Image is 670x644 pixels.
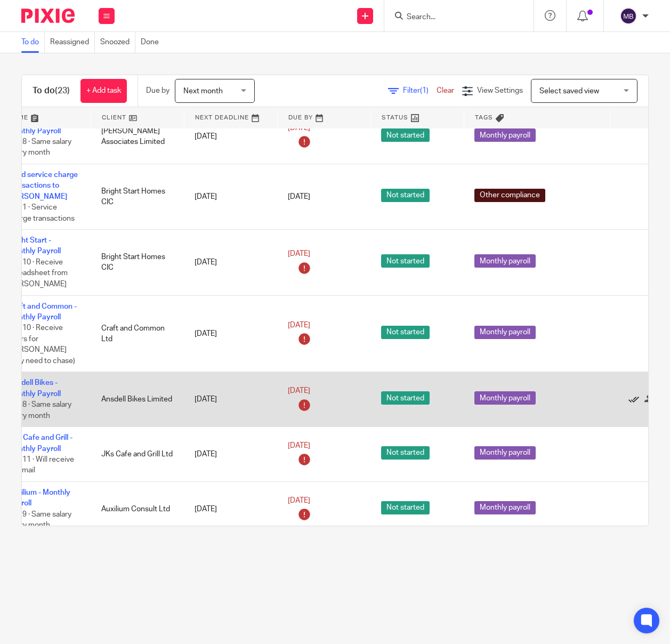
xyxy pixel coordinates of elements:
[21,32,45,53] a: To do
[91,230,184,295] td: Bright Start Homes CIC
[80,79,127,103] a: + Add task
[8,511,71,529] span: 0 of 9 · Same salary every month
[288,387,310,395] span: [DATE]
[420,87,429,94] span: (1)
[33,85,70,96] h1: To do
[474,501,536,514] span: Monthly payroll
[91,482,184,537] td: Auxilium Consult Ltd
[91,427,184,482] td: JKs Cafe and Grill Ltd
[91,109,184,164] td: [PERSON_NAME] Associates Limited
[8,116,71,134] a: [PERSON_NAME] - Monthly Payroll
[8,138,71,157] span: 0 of 8 · Same salary every month
[8,324,75,365] span: 0 of 10 · Receive hours for [PERSON_NAME] (may need to chase)
[183,87,223,95] span: Next month
[50,32,95,53] a: Reassigned
[288,193,310,200] span: [DATE]
[474,391,536,405] span: Monthly payroll
[100,32,135,53] a: Snoozed
[8,489,70,507] a: Auxilium - Monthly Payroll
[141,32,164,53] a: Done
[21,9,75,23] img: Pixie
[184,427,277,482] td: [DATE]
[91,164,184,230] td: Bright Start Homes CIC
[475,115,493,120] span: Tags
[474,254,536,268] span: Monthly payroll
[288,442,310,449] span: [DATE]
[288,321,310,329] span: [DATE]
[381,254,430,268] span: Not started
[403,87,437,94] span: Filter
[91,372,184,427] td: Ansdell Bikes Limited
[381,326,430,339] span: Not started
[55,86,70,95] span: (23)
[474,128,536,142] span: Monthly payroll
[437,87,454,94] a: Clear
[184,230,277,295] td: [DATE]
[381,446,430,460] span: Not started
[8,303,77,321] a: Craft and Common - Monthly Payroll
[8,171,78,200] a: Send service charge transactions to [PERSON_NAME]
[184,109,277,164] td: [DATE]
[539,87,599,95] span: Select saved view
[8,237,61,255] a: Bright Start - Monthly Payroll
[477,87,523,94] span: View Settings
[146,85,169,96] p: Due by
[184,482,277,537] td: [DATE]
[184,372,277,427] td: [DATE]
[474,446,536,460] span: Monthly payroll
[8,456,74,474] span: 0 of 11 · Will receive an email
[381,391,430,405] span: Not started
[381,501,430,514] span: Not started
[91,295,184,372] td: Craft and Common Ltd
[288,250,310,257] span: [DATE]
[8,401,71,420] span: 0 of 8 · Same salary every month
[8,434,72,452] a: JKs Cafe and Grill - Monthly Payroll
[474,189,545,202] span: Other compliance
[184,164,277,230] td: [DATE]
[8,259,68,288] span: 0 of 10 · Receive spreadsheet from [PERSON_NAME]
[381,189,430,202] span: Not started
[474,326,536,339] span: Monthly payroll
[8,379,61,397] a: Ansdell Bikes - Monthly Payroll
[381,128,430,142] span: Not started
[628,394,644,405] a: Mark as done
[184,295,277,372] td: [DATE]
[8,204,75,222] span: 0 of 1 · Service charge transactions
[406,13,502,22] input: Search
[288,497,310,504] span: [DATE]
[620,7,637,25] img: svg%3E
